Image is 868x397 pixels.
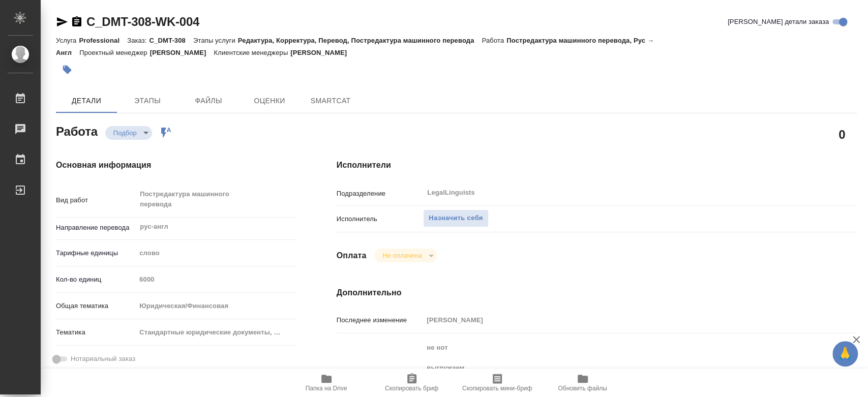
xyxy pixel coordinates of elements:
[540,369,625,397] button: Обновить файлы
[56,195,136,205] p: Вид работ
[56,327,136,338] p: Тематика
[136,324,295,341] div: Стандартные юридические документы, договоры, уставы
[149,37,193,44] p: C_DMT-308
[462,385,532,392] span: Скопировать мини-бриф
[728,17,829,27] span: [PERSON_NAME] детали заказа
[71,354,135,364] span: Нотариальный заказ
[558,385,607,392] span: Обновить файлы
[193,37,238,44] p: Этапы услуги
[482,37,506,44] p: Работа
[56,248,136,258] p: Тарифные единицы
[105,126,152,140] div: Подбор
[337,159,857,171] h4: Исполнители
[62,95,111,107] span: Детали
[429,212,483,224] span: Назначить себя
[238,37,482,44] p: Редактура, Корректура, Перевод, Постредактура машинного перевода
[79,49,149,56] p: Проектный менеджер
[56,121,98,140] h2: Работа
[284,369,369,397] button: Папка на Drive
[337,189,424,199] p: Подразделение
[290,49,354,56] p: [PERSON_NAME]
[79,37,127,44] p: Professional
[379,251,425,260] button: Не оплачена
[86,15,199,28] a: C_DMT-308-WK-004
[56,37,79,44] p: Услуга
[56,159,296,171] h4: Основная информация
[56,274,136,285] p: Кол-во единиц
[337,315,424,325] p: Последнее изменение
[337,287,857,299] h4: Дополнительно
[374,249,437,262] div: Подбор
[71,16,83,28] button: Скопировать ссылку
[56,301,136,311] p: Общая тематика
[214,49,291,56] p: Клиентские менеджеры
[136,297,295,315] div: Юридическая/Финансовая
[245,95,294,107] span: Оценки
[839,126,845,143] h2: 0
[306,95,355,107] span: SmartCat
[836,343,854,364] span: 🙏
[127,37,149,44] p: Заказ:
[369,369,455,397] button: Скопировать бриф
[423,313,813,327] input: Пустое поле
[385,385,438,392] span: Скопировать бриф
[56,16,68,28] button: Скопировать ссылку для ЯМессенджера
[123,95,172,107] span: Этапы
[455,369,540,397] button: Скопировать мини-бриф
[184,95,233,107] span: Файлы
[306,385,347,392] span: Папка на Drive
[56,223,136,233] p: Направление перевода
[337,214,424,224] p: Исполнитель
[136,245,295,262] div: слово
[136,272,295,287] input: Пустое поле
[110,129,140,137] button: Подбор
[337,250,367,262] h4: Оплата
[832,341,858,367] button: 🙏
[56,58,78,81] button: Добавить тэг
[150,49,214,56] p: [PERSON_NAME]
[423,209,488,227] button: Назначить себя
